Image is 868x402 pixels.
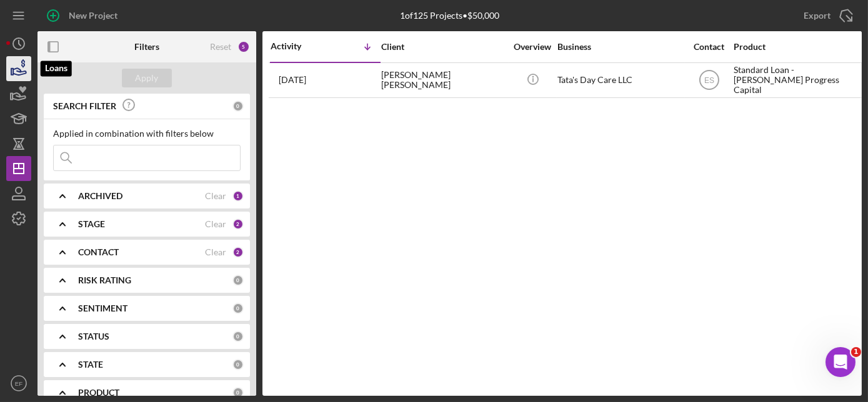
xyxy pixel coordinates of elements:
div: 0 [232,303,244,314]
b: ARCHIVED [78,191,122,201]
time: 2025-07-08 06:56 [279,75,306,85]
div: Contact [686,42,732,52]
div: Reset [210,42,231,52]
div: 1 of 125 Projects • $50,000 [400,11,499,21]
div: Applied in combination with filters below [53,129,241,139]
div: 0 [232,100,244,112]
b: STAGE [78,219,105,229]
div: [PERSON_NAME] [PERSON_NAME] [381,64,506,97]
span: 1 [851,347,861,357]
button: Export [791,3,862,28]
div: Activity [271,41,326,51]
b: STATUS [78,331,109,341]
div: Clear [205,247,226,257]
text: EF [15,380,22,387]
iframe: Intercom live chat [826,347,856,377]
button: EF [6,371,31,396]
div: Clear [205,191,226,201]
div: Tata's Day Care LLC [557,64,682,97]
button: New Project [37,3,130,28]
div: 0 [232,359,244,370]
div: 0 [232,331,244,342]
div: Apply [136,69,159,87]
div: Product [734,42,859,52]
div: 5 [237,41,250,53]
div: 2 [232,247,244,258]
div: 1 [232,190,244,202]
b: CONTACT [78,247,119,257]
b: SENTIMENT [78,303,127,313]
b: RISK RATING [78,275,131,285]
b: SEARCH FILTER [53,101,116,111]
div: 0 [232,387,244,398]
div: New Project [69,3,117,28]
div: Business [557,42,682,52]
div: 0 [232,275,244,286]
text: ES [704,76,714,85]
b: Filters [134,42,159,52]
b: STATE [78,360,103,370]
div: Clear [205,219,226,229]
button: Apply [122,69,172,87]
div: Overview [509,42,556,52]
div: 2 [232,218,244,230]
div: Standard Loan - [PERSON_NAME] Progress Capital [734,64,859,97]
b: PRODUCT [78,388,119,398]
div: Export [804,3,831,28]
div: Client [381,42,506,52]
